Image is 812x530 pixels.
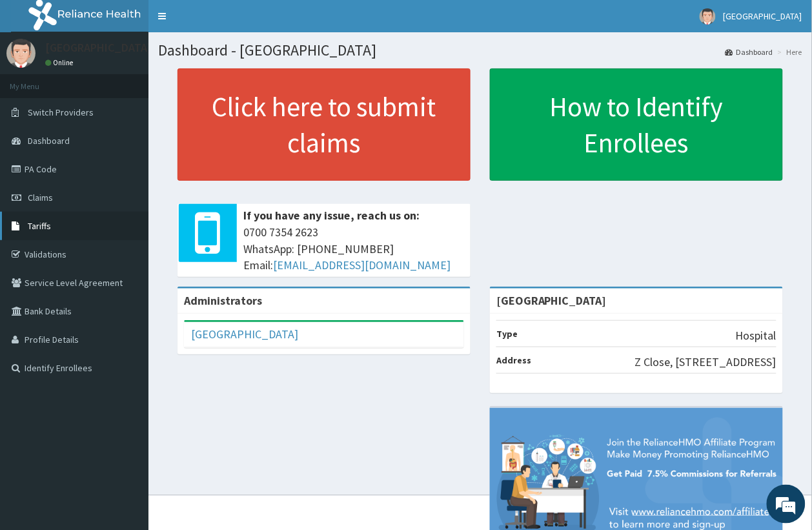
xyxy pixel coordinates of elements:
[490,68,783,181] a: How to Identify Enrollees
[736,327,776,344] p: Hospital
[28,220,51,232] span: Tariffs
[726,46,773,57] a: Dashboard
[775,46,802,57] li: Here
[28,107,94,118] span: Switch Providers
[496,293,607,308] strong: [GEOGRAPHIC_DATA]
[158,42,802,59] h1: Dashboard - [GEOGRAPHIC_DATA]
[243,208,420,223] b: If you have any issue, reach us on:
[724,10,802,22] span: [GEOGRAPHIC_DATA]
[28,192,53,203] span: Claims
[191,327,298,341] a: [GEOGRAPHIC_DATA]
[178,68,471,181] a: Click here to submit claims
[273,258,451,272] a: [EMAIL_ADDRESS][DOMAIN_NAME]
[184,293,262,308] b: Administrators
[45,42,152,54] p: [GEOGRAPHIC_DATA]
[496,328,518,340] b: Type
[45,58,76,67] a: Online
[6,39,36,68] img: User Image
[28,135,70,147] span: Dashboard
[496,354,531,366] b: Address
[635,354,776,371] p: Z Close, [STREET_ADDRESS]
[700,8,716,25] img: User Image
[243,224,464,274] span: 0700 7354 2623 WhatsApp: [PHONE_NUMBER] Email:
